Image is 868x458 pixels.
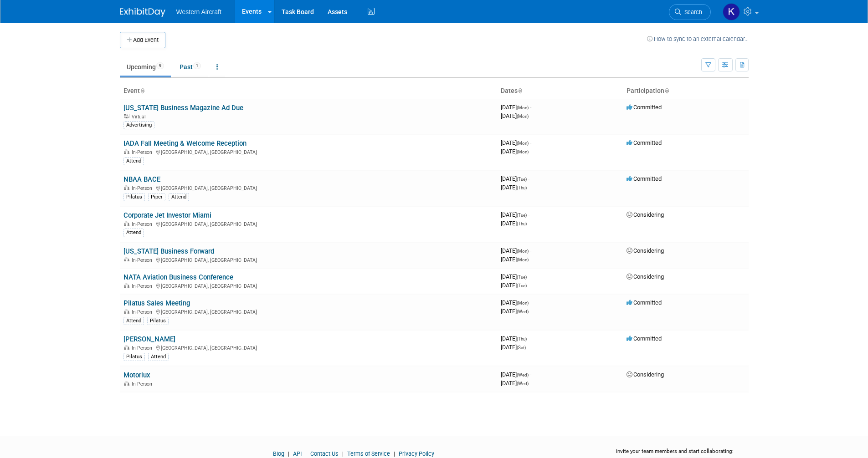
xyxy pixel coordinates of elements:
[347,450,390,457] a: Terms of Service
[530,299,531,306] span: -
[627,371,664,378] span: Considering
[286,450,292,457] span: |
[123,247,214,255] a: [US_STATE] Business Forward
[501,211,529,218] span: [DATE]
[123,229,144,237] div: Attend
[528,211,529,218] span: -
[517,300,529,305] span: (Mon)
[123,282,493,289] div: [GEOGRAPHIC_DATA], [GEOGRAPHIC_DATA]
[140,87,144,94] a: Sort by Event Name
[123,211,211,219] a: Corporate Jet Investor Miami
[120,58,171,76] a: Upcoming9
[123,139,247,148] a: IADA Fall Meeting & Welcome Reception
[399,450,434,457] a: Privacy Policy
[156,62,164,69] span: 9
[517,141,529,146] span: (Mon)
[120,8,165,17] img: ExhibitDay
[528,175,529,182] span: -
[501,220,527,227] span: [DATE]
[293,450,302,457] a: API
[123,175,160,183] a: NBAA BACE
[123,256,493,263] div: [GEOGRAPHIC_DATA], [GEOGRAPHIC_DATA]
[501,175,529,182] span: [DATE]
[120,32,165,48] button: Add Event
[517,381,529,386] span: (Wed)
[310,450,339,457] a: Contact Us
[391,450,397,457] span: |
[518,87,522,94] a: Sort by Start Date
[124,283,129,288] img: In-Person Event
[193,62,201,69] span: 1
[123,148,493,155] div: [GEOGRAPHIC_DATA], [GEOGRAPHIC_DATA]
[132,114,148,120] span: Virtual
[501,184,527,191] span: [DATE]
[517,257,529,262] span: (Mon)
[528,335,529,342] span: -
[530,104,531,111] span: -
[627,299,662,306] span: Committed
[123,299,190,307] a: Pilatus Sales Meeting
[176,8,221,15] span: Western Aircraft
[173,58,208,76] a: Past1
[501,380,529,387] span: [DATE]
[517,283,527,288] span: (Tue)
[517,345,526,350] span: (Sat)
[501,139,531,146] span: [DATE]
[517,221,527,226] span: (Thu)
[123,371,150,379] a: Motorlux
[148,353,169,361] div: Attend
[627,139,662,146] span: Committed
[132,345,155,351] span: In-Person
[132,309,155,315] span: In-Person
[627,104,662,111] span: Committed
[627,335,662,342] span: Committed
[501,247,531,254] span: [DATE]
[501,344,526,351] span: [DATE]
[123,273,233,281] a: NATA Aviation Business Conference
[123,121,154,129] div: Advertising
[501,308,529,315] span: [DATE]
[123,353,145,361] div: Pilatus
[623,83,749,99] th: Participation
[501,299,531,306] span: [DATE]
[669,4,711,20] a: Search
[517,309,529,314] span: (Wed)
[132,381,155,387] span: In-Person
[517,249,529,254] span: (Mon)
[627,211,664,218] span: Considering
[627,175,662,182] span: Committed
[123,104,243,112] a: [US_STATE] Business Magazine Ad Due
[517,275,527,280] span: (Tue)
[124,345,129,350] img: In-Person Event
[501,282,527,289] span: [DATE]
[517,149,529,154] span: (Mon)
[627,247,664,254] span: Considering
[501,335,529,342] span: [DATE]
[517,185,527,190] span: (Thu)
[501,371,531,378] span: [DATE]
[169,193,189,201] div: Attend
[124,257,129,262] img: In-Person Event
[123,308,493,315] div: [GEOGRAPHIC_DATA], [GEOGRAPHIC_DATA]
[123,344,493,351] div: [GEOGRAPHIC_DATA], [GEOGRAPHIC_DATA]
[517,336,527,341] span: (Thu)
[148,193,165,201] div: Piper
[664,87,669,94] a: Sort by Participation Type
[517,372,529,377] span: (Wed)
[530,139,531,146] span: -
[123,193,145,201] div: Pilatus
[124,381,129,386] img: In-Person Event
[303,450,309,457] span: |
[132,221,155,227] span: In-Person
[501,256,529,263] span: [DATE]
[123,220,493,227] div: [GEOGRAPHIC_DATA], [GEOGRAPHIC_DATA]
[124,309,129,314] img: In-Person Event
[340,450,346,457] span: |
[123,335,175,343] a: [PERSON_NAME]
[123,317,144,325] div: Attend
[517,114,529,119] span: (Mon)
[124,149,129,154] img: In-Person Event
[528,273,529,280] span: -
[124,185,129,190] img: In-Person Event
[124,114,129,118] img: Virtual Event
